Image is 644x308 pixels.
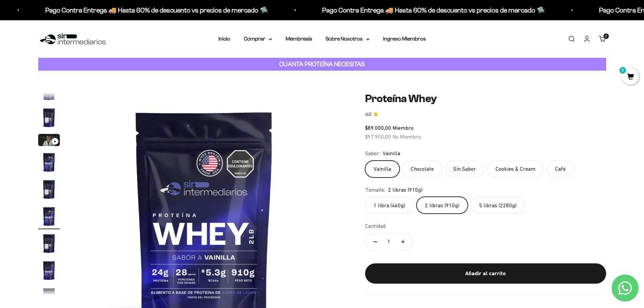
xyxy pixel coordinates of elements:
[365,186,385,194] legend: Tamaño:
[379,269,593,278] div: Añadir al carrito
[8,47,140,59] div: Detalles sobre ingredientes "limpios"
[8,61,140,73] div: País de origen de ingredientes
[279,61,365,68] strong: CUANTA PROTEÍNA NECESITAS
[38,107,60,131] button: Ir al artículo 2
[44,5,266,16] p: Pago Contra Entrega 🚚 Hasta 60% de descuento vs precios de mercado 🛸
[365,149,380,158] legend: Sabor:
[326,34,369,43] summary: Sobre Nosotros
[38,233,60,254] img: Proteína Whey
[38,260,60,283] button: Ir al artículo 8
[8,11,140,42] p: Para decidirte a comprar este suplemento, ¿qué información específica sobre su pureza, origen o c...
[38,134,60,148] button: Ir al artículo 3
[38,260,60,281] img: Proteína Whey
[8,74,140,86] div: Certificaciones de calidad
[365,263,606,284] button: Añadir al carrito
[38,179,60,200] img: Proteína Whey
[365,222,386,231] label: Cantidad:
[383,36,426,42] a: Ingreso Miembros
[110,117,140,128] button: Enviar
[365,111,371,118] span: 4.8
[365,134,391,140] span: $97.900,00
[388,186,423,194] span: 2 libras (910g)
[8,88,140,100] div: Comparativa con otros productos similares
[383,149,400,158] span: Vainilla
[365,92,606,105] h1: Proteína Whey
[392,134,421,140] span: No Miembro
[619,66,627,74] mark: 2
[365,111,606,118] a: 4.84.8 de 5.0 estrellas
[38,233,60,256] button: Ir al artículo 7
[320,5,543,16] p: Pago Contra Entrega 🚚 Hasta 60% de descuento vs precios de mercado 🛸
[365,234,385,250] button: Reducir cantidad
[218,36,230,42] a: Inicio
[38,206,60,227] img: Proteína Whey
[22,102,139,113] input: Otra (por favor especifica)
[244,34,272,43] summary: Comprar
[111,117,139,128] span: Enviar
[38,179,60,202] button: Ir al artículo 5
[392,125,413,131] span: Miembro
[38,206,60,229] button: Ir al artículo 6
[622,73,639,81] a: 2
[38,107,60,128] img: Proteína Whey
[365,125,391,131] span: $89.000,00
[393,234,413,250] button: Aumentar cantidad
[605,34,607,38] span: 2
[286,36,312,42] a: Membresía
[38,151,60,173] img: Proteína Whey
[38,151,60,175] button: Ir al artículo 4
